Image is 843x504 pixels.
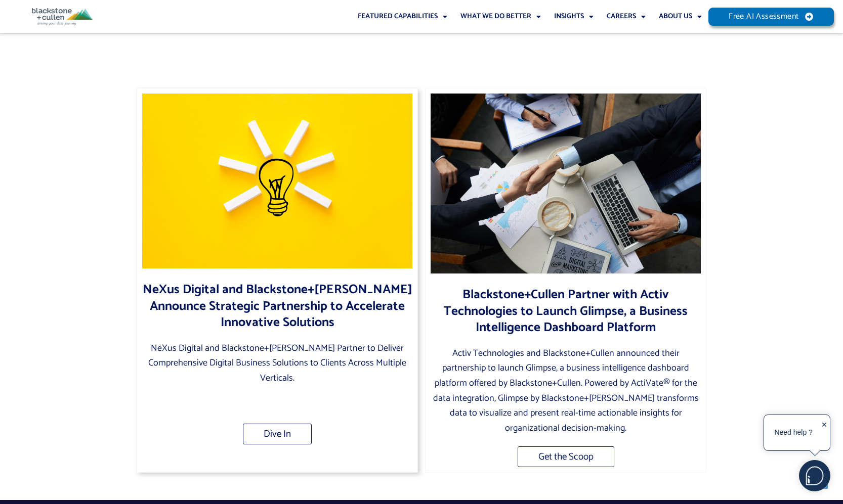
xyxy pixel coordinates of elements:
p: NeXus Digital and Blackstone+[PERSON_NAME] Partner to Deliver Comprehensive Digital Business Solu... [142,341,412,386]
span: Get the Scoop [538,452,594,462]
div: ✕ [821,418,827,449]
span: Dive In [264,429,291,439]
p: Activ Technologies and Blackstone+Cullen announced their partnership to launch Glimpse, a busines... [431,346,701,436]
a: NeXus Digital and Blackstone+[PERSON_NAME] Announce Strategic Partnership to Accelerate Innovativ... [143,279,412,333]
img: Lightbulb and wooden blocks with innovation basic links. Business ideas inspiration and innovation. [142,94,412,268]
h3: Blackstone+Cullen Partner with Activ Technologies to Launch Glimpse, a Business Intelligence Dash... [431,287,701,336]
a: Free AI Assessment [708,8,834,26]
img: Handshake [431,94,701,273]
div: Need help ? [766,417,821,449]
a: Get the Scoop [518,446,614,467]
span: Free AI Assessment [729,13,798,21]
img: users%2F5SSOSaKfQqXq3cFEnIZRYMEs4ra2%2Fmedia%2Fimages%2F-Bulle%20blanche%20sans%20fond%20%2B%20ma... [799,461,830,491]
a: Dive In [243,424,312,444]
